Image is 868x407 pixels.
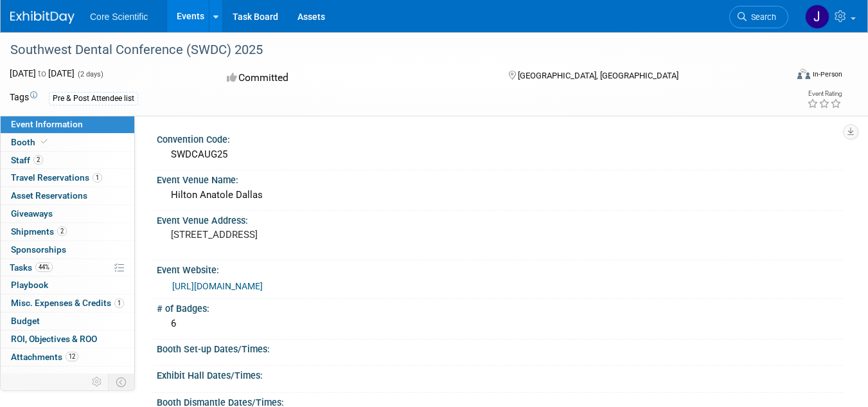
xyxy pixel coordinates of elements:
[157,260,842,276] div: Event Website:
[66,352,78,361] span: 12
[11,316,40,326] span: Budget
[1,241,134,258] a: Sponsorships
[10,91,37,105] td: Tags
[157,130,842,146] div: Convention Code:
[11,190,87,201] span: Asset Reservations
[11,137,50,147] span: Booth
[166,185,833,205] div: Hilton Anatole Dallas
[1,205,134,222] a: Giveaways
[747,12,776,22] span: Search
[90,12,148,22] span: Core Scientific
[223,67,488,89] div: Committed
[807,91,842,97] div: Event Rating
[8,370,29,380] span: more
[11,280,48,290] span: Playbook
[1,312,134,330] a: Budget
[1,330,134,348] a: ROI, Objectives & ROO
[157,211,842,227] div: Event Venue Address:
[157,299,842,315] div: # of Badges:
[11,155,43,165] span: Staff
[518,71,678,80] span: [GEOGRAPHIC_DATA], [GEOGRAPHIC_DATA]
[720,67,842,86] div: Event Format
[166,314,833,334] div: 6
[11,244,66,255] span: Sponsorships
[157,366,842,382] div: Exhibit Hall Dates/Times:
[166,145,833,165] div: SWDCAUG25
[1,348,134,366] a: Attachments12
[1,152,134,169] a: Staff2
[171,229,429,240] pre: [STREET_ADDRESS]
[109,374,135,390] td: Toggle Event Tabs
[6,39,772,62] div: Southwest Dental Conference (SWDC) 2025
[11,208,53,219] span: Giveaways
[76,70,103,78] span: (2 days)
[1,294,134,312] a: Misc. Expenses & Credits1
[93,173,102,183] span: 1
[41,138,48,145] i: Booth reservation complete
[157,170,842,186] div: Event Venue Name:
[1,169,134,186] a: Travel Reservations1
[812,69,842,79] div: In-Person
[1,116,134,133] a: Event Information
[1,366,134,384] a: more
[11,119,83,129] span: Event Information
[36,68,48,78] span: to
[11,334,97,344] span: ROI, Objectives & ROO
[172,281,263,291] a: [URL][DOMAIN_NAME]
[157,339,842,356] div: Booth Set-up Dates/Times:
[11,172,102,183] span: Travel Reservations
[797,69,810,79] img: Format-Inperson.png
[10,11,75,24] img: ExhibitDay
[1,223,134,240] a: Shipments2
[1,276,134,294] a: Playbook
[11,226,67,237] span: Shipments
[1,187,134,204] a: Asset Reservations
[11,352,78,362] span: Attachments
[49,92,138,105] div: Pre & Post Attendee list
[10,262,53,273] span: Tasks
[10,68,75,78] span: [DATE] [DATE]
[86,374,109,390] td: Personalize Event Tab Strip
[57,226,67,236] span: 2
[805,5,829,29] img: Jordan McCullough
[1,134,134,151] a: Booth
[35,262,53,272] span: 44%
[1,259,134,276] a: Tasks44%
[11,298,124,308] span: Misc. Expenses & Credits
[33,155,43,165] span: 2
[114,298,124,308] span: 1
[729,6,788,28] a: Search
